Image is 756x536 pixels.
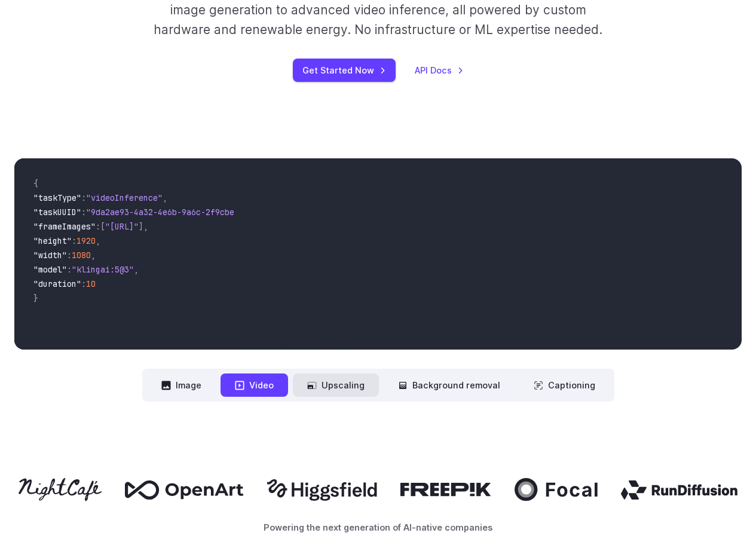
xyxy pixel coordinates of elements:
[33,278,81,289] span: "duration"
[33,207,81,218] span: "taskUUID"
[81,207,86,218] span: :
[72,235,76,246] span: :
[143,221,148,232] span: ,
[76,235,96,246] span: 1920
[221,373,288,397] button: Video
[147,373,216,397] button: Image
[91,250,96,261] span: ,
[33,293,38,304] span: }
[86,207,268,218] span: "9da2ae93-4a32-4e6b-9a6c-2f9cbeb62301"
[86,278,96,289] span: 10
[33,192,81,203] span: "taskType"
[67,264,72,275] span: :
[163,192,167,203] span: ,
[33,264,67,275] span: "model"
[96,221,100,232] span: :
[293,59,396,82] a: Get Started Now
[14,520,742,534] p: Powering the next generation of AI-native companies
[293,373,379,397] button: Upscaling
[519,373,610,397] button: Captioning
[86,192,163,203] span: "videoInference"
[96,235,100,246] span: ,
[134,264,139,275] span: ,
[81,192,86,203] span: :
[72,250,91,261] span: 1080
[33,250,67,261] span: "width"
[105,221,139,232] span: "[URL]"
[72,264,134,275] span: "klingai:5@3"
[415,63,464,77] a: API Docs
[67,250,72,261] span: :
[33,178,38,189] span: {
[33,235,72,246] span: "height"
[139,221,143,232] span: ]
[100,221,105,232] span: [
[33,221,96,232] span: "frameImages"
[81,278,86,289] span: :
[384,373,515,397] button: Background removal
